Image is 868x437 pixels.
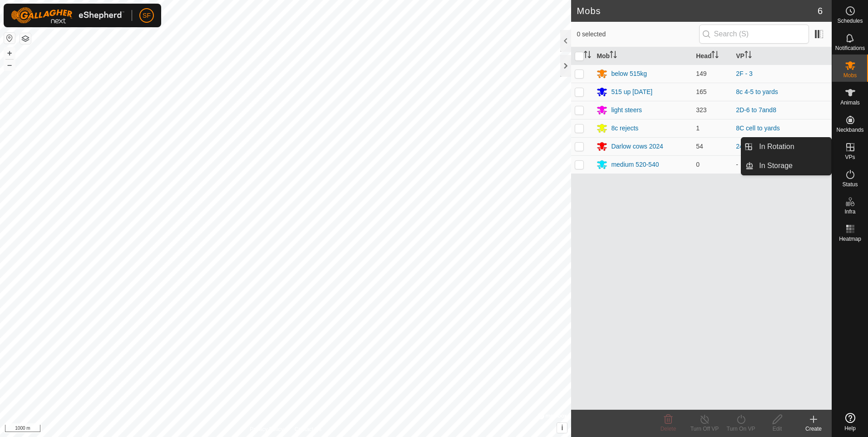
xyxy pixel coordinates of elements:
span: VPs [845,154,855,160]
p-sorticon: Activate to sort [610,52,617,60]
p-sorticon: Activate to sort [711,52,719,60]
th: Mob [593,47,692,65]
span: 165 [696,88,706,95]
span: In Rotation [759,141,794,152]
span: 1 [696,124,700,132]
h2: Mobs [577,5,817,16]
a: Contact Us [295,425,321,433]
button: i [557,423,567,433]
li: In Storage [741,157,831,175]
span: 149 [696,70,706,77]
th: VP [732,47,832,65]
span: Animals [840,100,860,105]
p-sorticon: Activate to sort [745,52,752,60]
span: Schedules [837,18,863,24]
span: In Storage [759,160,793,171]
p-sorticon: Activate to sort [584,52,591,60]
div: light steers [611,105,642,115]
span: Status [842,182,858,187]
a: In Storage [754,157,831,175]
span: 0 selected [577,30,699,39]
a: Help [832,409,868,435]
div: Create [795,425,832,433]
a: 2D-6 to 7and8 [736,106,776,114]
a: 8c 4-5 to yards [736,88,778,95]
a: 246E [736,143,751,150]
span: Heatmap [839,236,861,242]
button: Reset Map [4,33,15,44]
a: 8C cell to yards [736,124,779,132]
div: Turn Off VP [686,425,723,433]
a: In Rotation [754,138,831,156]
li: In Rotation [741,138,831,156]
span: Notifications [835,45,865,51]
span: 6 [818,4,823,18]
div: 515 up [DATE] [611,87,652,97]
span: 323 [696,106,706,114]
span: Delete [661,426,676,432]
div: medium 520-540 [611,160,659,169]
span: i [561,424,563,432]
span: Neckbands [836,127,863,133]
button: – [4,60,15,70]
div: Darlow cows 2024 [611,142,663,151]
button: Map Layers [20,33,31,44]
span: 54 [696,143,703,150]
span: Mobs [843,73,857,78]
span: SF [143,11,151,20]
span: Infra [844,209,855,214]
button: + [4,48,15,59]
th: Head [692,47,732,65]
a: 2F - 3 [736,70,753,77]
a: Privacy Policy [250,425,284,433]
div: below 515kg [611,69,647,79]
input: Search (S) [699,25,809,44]
div: 8c rejects [611,124,638,133]
span: 0 [696,161,700,168]
span: Help [844,426,856,431]
td: - [732,155,832,174]
div: Turn On VP [723,425,759,433]
img: Gallagher Logo [11,7,124,24]
div: Edit [759,425,795,433]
